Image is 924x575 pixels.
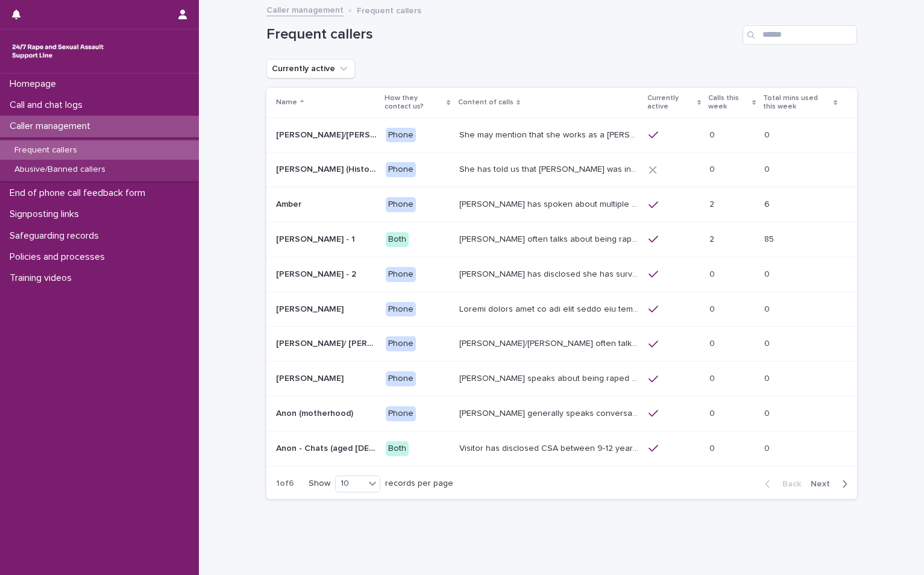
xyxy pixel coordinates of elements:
[386,232,409,247] div: Both
[764,371,772,384] p: 0
[385,92,444,114] p: How they contact us?
[764,162,772,175] p: 0
[266,292,857,327] tr: [PERSON_NAME][PERSON_NAME] PhoneLoremi dolors amet co adi elit seddo eiu tempor in u labor et dol...
[5,145,87,156] p: Frequent callers
[764,232,776,245] p: 85
[459,302,641,315] p: Andrew shared that he has been raped and beaten by a group of men in or near his home twice withi...
[385,479,453,489] p: records per page
[775,480,801,488] span: Back
[459,441,641,454] p: Visitor has disclosed CSA between 9-12 years of age involving brother in law who lifted them out ...
[764,197,772,210] p: 6
[276,232,357,245] p: [PERSON_NAME] - 1
[276,302,346,315] p: [PERSON_NAME]
[763,92,831,114] p: Total mins used this week
[266,396,857,431] tr: Anon (motherhood)Anon (motherhood) Phone[PERSON_NAME] generally speaks conversationally about man...
[276,371,346,384] p: [PERSON_NAME]
[386,371,416,386] div: Phone
[386,302,416,317] div: Phone
[276,441,379,454] p: Anon - Chats (aged 16 -17)
[266,2,344,16] a: Caller management
[709,197,717,210] p: 2
[743,25,857,45] input: Search
[276,162,379,175] p: [PERSON_NAME] (Historic Plan)
[266,152,857,187] tr: [PERSON_NAME] (Historic Plan)[PERSON_NAME] (Historic Plan) PhoneShe has told us that [PERSON_NAME...
[276,197,304,210] p: Amber
[266,327,857,362] tr: [PERSON_NAME]/ [PERSON_NAME][PERSON_NAME]/ [PERSON_NAME] Phone[PERSON_NAME]/[PERSON_NAME] often t...
[386,197,416,212] div: Phone
[709,302,717,315] p: 0
[709,371,717,384] p: 0
[266,59,355,78] button: Currently active
[5,165,115,175] p: Abusive/Banned callers
[811,480,837,488] span: Next
[5,230,108,242] p: Safeguarding records
[10,39,106,63] img: rhQMoQhaT3yELyF149Cw
[459,267,641,280] p: Amy has disclosed she has survived two rapes, one in the UK and the other in Australia in 2013. S...
[764,128,772,140] p: 0
[386,267,416,282] div: Phone
[276,96,297,109] p: Name
[459,371,641,384] p: Caller speaks about being raped and abused by the police and her ex-husband of 20 years. She has ...
[386,441,409,456] div: Both
[764,336,772,349] p: 0
[764,267,772,280] p: 0
[266,257,857,292] tr: [PERSON_NAME] - 2[PERSON_NAME] - 2 Phone[PERSON_NAME] has disclosed she has survived two rapes, o...
[5,251,115,263] p: Policies and processes
[266,222,857,257] tr: [PERSON_NAME] - 1[PERSON_NAME] - 1 Both[PERSON_NAME] often talks about being raped a night before...
[336,477,365,490] div: 10
[5,121,100,132] p: Caller management
[5,78,66,90] p: Homepage
[647,92,694,114] p: Currently active
[709,336,717,349] p: 0
[266,118,857,152] tr: [PERSON_NAME]/[PERSON_NAME] (Anon/'I don't know'/'I can't remember')[PERSON_NAME]/[PERSON_NAME] (...
[357,3,421,16] p: Frequent callers
[276,267,359,280] p: [PERSON_NAME] - 2
[806,479,857,489] button: Next
[709,441,717,454] p: 0
[5,209,89,220] p: Signposting links
[764,406,772,419] p: 0
[709,267,717,280] p: 0
[266,26,738,43] h1: Frequent callers
[5,272,81,284] p: Training videos
[266,187,857,222] tr: AmberAmber Phone[PERSON_NAME] has spoken about multiple experiences of [MEDICAL_DATA]. [PERSON_NA...
[458,96,514,109] p: Content of calls
[709,232,717,245] p: 2
[709,128,717,140] p: 0
[386,128,416,143] div: Phone
[266,431,857,466] tr: Anon - Chats (aged [DEMOGRAPHIC_DATA])Anon - Chats (aged [DEMOGRAPHIC_DATA]) BothVisitor has disc...
[755,479,806,489] button: Back
[5,99,92,111] p: Call and chat logs
[459,197,641,210] p: Amber has spoken about multiple experiences of sexual abuse. Amber told us she is now 18 (as of 0...
[5,187,155,199] p: End of phone call feedback form
[459,336,641,349] p: Anna/Emma often talks about being raped at gunpoint at the age of 13/14 by her ex-partner, aged 1...
[764,441,772,454] p: 0
[386,406,416,421] div: Phone
[459,162,641,175] p: She has told us that Prince Andrew was involved with her abuse. Men from Hollywood (or 'Hollywood...
[276,336,379,349] p: [PERSON_NAME]/ [PERSON_NAME]
[459,406,641,419] p: Caller generally speaks conversationally about many different things in her life and rarely speak...
[309,479,330,489] p: Show
[709,162,717,175] p: 0
[459,128,641,140] p: She may mention that she works as a Nanny, looking after two children. Abbie / Emily has let us k...
[764,302,772,315] p: 0
[708,92,749,114] p: Calls this week
[709,406,717,419] p: 0
[266,469,304,498] p: 1 of 6
[276,128,379,140] p: Abbie/Emily (Anon/'I don't know'/'I can't remember')
[276,406,356,419] p: Anon (motherhood)
[266,362,857,397] tr: [PERSON_NAME][PERSON_NAME] Phone[PERSON_NAME] speaks about being raped and abused by the police a...
[386,336,416,351] div: Phone
[386,162,416,177] div: Phone
[459,232,641,245] p: Amy often talks about being raped a night before or 2 weeks ago or a month ago. She also makes re...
